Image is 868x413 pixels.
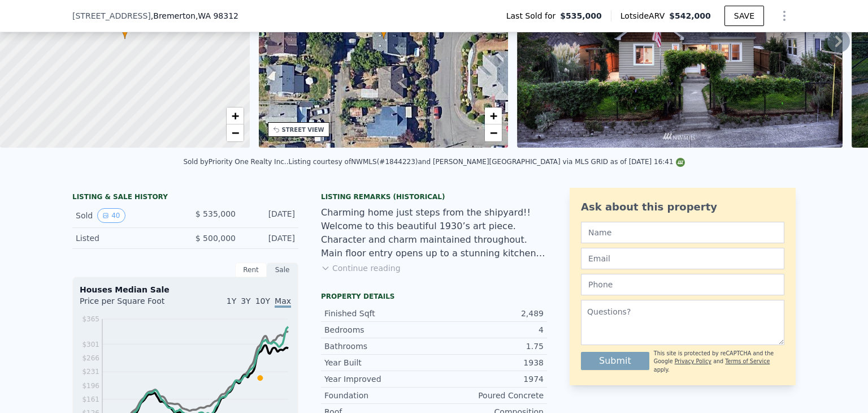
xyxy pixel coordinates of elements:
[324,324,434,335] div: Bedrooms
[324,308,434,319] div: Finished Sqft
[434,341,544,352] div: 1.75
[245,233,295,244] div: [DATE]
[434,308,544,319] div: 2,489
[321,263,401,274] button: Continue reading
[288,158,684,166] div: Listing courtesy of NWMLS (#1844223) and [PERSON_NAME][GEOGRAPHIC_DATA] via MLS GRID as of [DATE]...
[82,395,99,403] tspan: $161
[245,208,295,223] div: [DATE]
[183,158,288,166] div: Sold by Priority One Realty Inc. .
[267,263,298,277] div: Sale
[196,11,238,20] span: , WA 98312
[97,208,125,223] button: View historical data
[324,390,434,401] div: Foundation
[581,199,784,215] div: Ask about this property
[241,296,250,306] span: 3Y
[321,192,547,201] div: Listing Remarks (Historical)
[506,10,561,21] span: Last Sold for
[434,390,544,401] div: Poured Concrete
[80,295,185,313] div: Price per Square Foot
[725,358,770,364] a: Terms of Service
[72,192,298,204] div: LISTING & SALE HISTORY
[324,341,434,352] div: Bathrooms
[434,373,544,385] div: 1974
[773,5,796,27] button: Show Options
[231,109,238,123] span: +
[82,315,99,323] tspan: $365
[196,209,236,218] span: $ 535,000
[282,126,324,134] div: STREET VIEW
[324,357,434,368] div: Year Built
[82,382,99,390] tspan: $196
[485,124,502,141] a: Zoom out
[675,358,711,364] a: Privacy Policy
[235,263,267,277] div: Rent
[485,107,502,124] a: Zoom in
[321,206,547,260] div: Charming home just steps from the shipyard!! Welcome to this beautiful 1930’s art piece. Characte...
[76,208,176,223] div: Sold
[196,234,236,243] span: $ 500,000
[581,248,784,269] input: Email
[676,158,685,167] img: NWMLS Logo
[255,296,270,306] span: 10Y
[490,109,497,123] span: +
[620,10,669,21] span: Lotside ARV
[76,233,176,244] div: Listed
[490,126,497,140] span: −
[434,324,544,335] div: 4
[227,124,244,141] a: Zoom out
[560,10,602,21] span: $535,000
[231,126,238,140] span: −
[434,357,544,368] div: 1938
[82,354,99,362] tspan: $266
[82,341,99,349] tspan: $301
[654,350,784,374] div: This site is protected by reCAPTCHA and the Google and apply.
[227,107,244,124] a: Zoom in
[581,352,649,370] button: Submit
[80,284,291,295] div: Houses Median Sale
[581,222,784,243] input: Name
[72,10,151,21] span: [STREET_ADDRESS]
[581,274,784,295] input: Phone
[227,296,236,306] span: 1Y
[275,296,291,308] span: Max
[321,292,547,301] div: Property details
[724,6,764,26] button: SAVE
[151,10,238,21] span: , Bremerton
[82,368,99,376] tspan: $231
[669,11,711,20] span: $542,000
[324,373,434,385] div: Year Improved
